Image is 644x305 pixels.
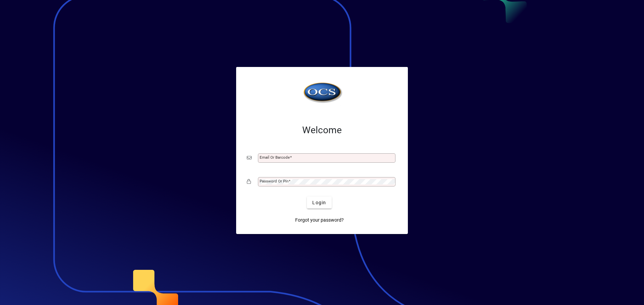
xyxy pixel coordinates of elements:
span: Forgot your password? [295,217,344,224]
button: Login [307,197,331,209]
span: Login [312,199,326,206]
a: Forgot your password? [292,214,346,226]
mat-label: Password or Pin [260,179,288,183]
mat-label: Email or Barcode [260,155,290,160]
h2: Welcome [247,125,397,136]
